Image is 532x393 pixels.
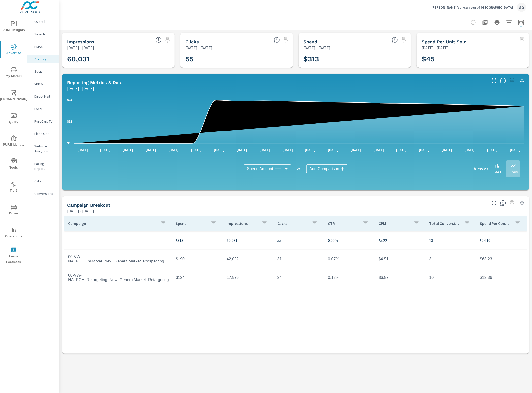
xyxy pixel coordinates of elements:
p: Total Conversions [429,221,460,226]
p: 60,031 [227,237,269,243]
p: [DATE] - [DATE] [67,208,94,214]
p: Website Analytics [34,144,55,154]
p: Search [34,32,55,37]
div: Social [27,68,59,75]
button: Make Fullscreen [490,77,498,85]
p: [DATE] [324,147,342,152]
span: My Market [2,67,26,79]
div: Display [27,55,59,63]
td: $124 [172,271,223,284]
p: [DATE] [165,147,182,152]
span: Select a preset date range to save this widget [508,199,516,207]
p: [DATE] - [DATE] [185,45,212,51]
p: Spend [176,221,207,226]
div: Video [27,80,59,88]
p: Calls [34,179,55,184]
td: $4.51 [375,253,425,265]
span: The number of times an ad was shown on your behalf. [156,37,162,43]
button: Make Fullscreen [490,199,498,207]
td: 24 [273,271,324,284]
button: Minimize Widget [518,199,526,207]
h3: 60,031 [67,55,170,63]
h5: Impressions [67,39,94,44]
h5: Spend [304,39,317,44]
p: CPM [379,221,410,226]
div: Add Comparison [306,164,347,173]
td: 17,979 [223,271,273,284]
h3: 55 [185,55,288,63]
p: [DATE] [74,147,91,152]
p: 55 [277,237,320,243]
td: $12.36 [476,271,527,284]
button: Minimize Widget [518,77,526,85]
p: [DATE] - [DATE] [67,45,94,51]
span: The amount of money spent on advertising during the period. [392,37,398,43]
button: "Export Report to PDF" [480,17,490,27]
span: Spend Amount [247,166,273,171]
div: Local [27,105,59,113]
h5: Spend Per Unit Sold [422,39,467,44]
span: Advertise [2,44,26,56]
p: Pacing Report [34,161,55,171]
p: [DATE] [301,147,319,152]
span: Operations [2,227,26,239]
span: Driver [2,204,26,216]
div: Overall [27,18,59,25]
h5: Campaign Breakout [67,202,110,208]
span: Understand Display data over time and see how metrics compare to each other. [500,78,506,84]
span: PURE Insights [2,21,26,33]
span: Select a preset date range to save this widget [518,36,526,44]
p: Bars [493,169,501,175]
p: Local [34,106,55,111]
p: [DATE] [211,147,228,152]
td: 00-VW-NA_PCH_Retargeting_New_GeneralMarket_Retargeting [64,269,172,286]
p: PMAX [34,44,55,49]
h5: Clicks [185,39,199,44]
p: $313 [176,237,219,243]
p: [DATE] [188,147,205,152]
span: Query [2,113,26,125]
p: [DATE] [142,147,160,152]
span: Tier2 [2,181,26,194]
p: Impressions [227,221,257,226]
span: Select a preset date range to save this widget [282,36,290,44]
p: Spend Per Conversion [480,221,511,226]
p: [DATE] [393,147,410,152]
div: Website Analytics [27,142,59,155]
span: Select a preset date range to save this widget [508,77,516,85]
span: Leave Feedback [2,247,26,265]
span: This is a summary of Display performance results by campaign. Each column can be sorted. [500,200,506,206]
p: Lines [509,169,518,175]
div: nav menu [0,15,27,267]
div: SG [517,3,526,12]
span: Tools [2,158,26,171]
p: Video [34,81,55,86]
p: [DATE] - [DATE] [67,85,94,91]
p: Direct Mail [34,94,55,99]
p: [DATE] [370,147,387,152]
div: Spend Amount [244,164,291,173]
h6: View as [474,166,488,171]
td: 0.13% [324,271,375,284]
p: [DATE] [256,147,274,152]
div: Fixed Ops [27,130,59,137]
p: Fixed Ops [34,131,55,136]
h3: $45 [422,55,524,63]
p: [DATE] - [DATE] [304,45,331,51]
span: Select a preset date range to save this widget [164,36,172,44]
p: $24.10 [480,237,523,243]
p: Overall [34,19,55,24]
h5: Reporting Metrics & Data [67,80,123,85]
p: Conversions [34,191,55,196]
div: PureCars TV [27,118,59,125]
td: $6.87 [375,271,425,284]
span: Add Comparison [309,166,339,171]
td: 00-VW-NA_PCH_InMarket_New_GeneralMarket_Prospecting [64,251,172,267]
div: Search [27,30,59,38]
p: [DATE] [484,147,501,152]
div: Conversions [27,190,59,197]
p: [DATE] [461,147,478,152]
p: 0.09% [328,237,371,243]
p: [DATE] [507,147,524,152]
p: PureCars TV [34,119,55,124]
